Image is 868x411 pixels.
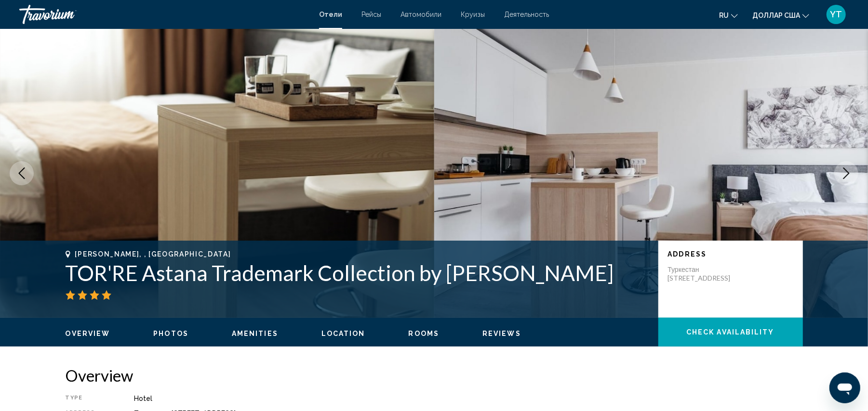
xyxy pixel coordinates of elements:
button: Next image [834,161,858,185]
a: Деятельность [504,11,549,18]
p: Туркестан [STREET_ADDRESS] [668,265,745,283]
span: Rooms [409,330,440,337]
h1: TOR'RE Astana Trademark Collection by [PERSON_NAME] [66,260,649,285]
button: Amenities [232,329,278,338]
div: Type [66,395,110,402]
span: Reviews [482,330,521,337]
iframe: Кнопка запуска окна обмена сообщениями [829,372,860,403]
font: ru [719,12,729,19]
span: Overview [66,330,110,337]
div: Hotel [134,395,803,402]
button: Изменить валюту [752,8,809,22]
a: Автомобили [401,11,441,18]
span: Check Availability [686,329,775,336]
button: Reviews [482,329,521,338]
a: Рейсы [361,11,381,18]
span: Amenities [232,330,278,337]
span: Photos [153,330,188,337]
a: Отели [319,11,342,18]
button: Меню пользователя [824,4,849,25]
span: Location [321,330,365,337]
a: Травориум [19,5,309,24]
button: Изменить язык [719,8,738,22]
button: Rooms [409,329,440,338]
button: Photos [153,329,188,338]
button: Previous image [10,161,34,185]
p: Address [668,250,793,258]
button: Check Availability [658,318,803,347]
button: Overview [66,329,110,338]
font: YT [830,9,842,19]
span: [PERSON_NAME], , [GEOGRAPHIC_DATA] [75,250,231,258]
font: доллар США [752,12,800,19]
button: Location [321,329,365,338]
a: Круизы [461,11,485,18]
h2: Overview [66,366,803,385]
